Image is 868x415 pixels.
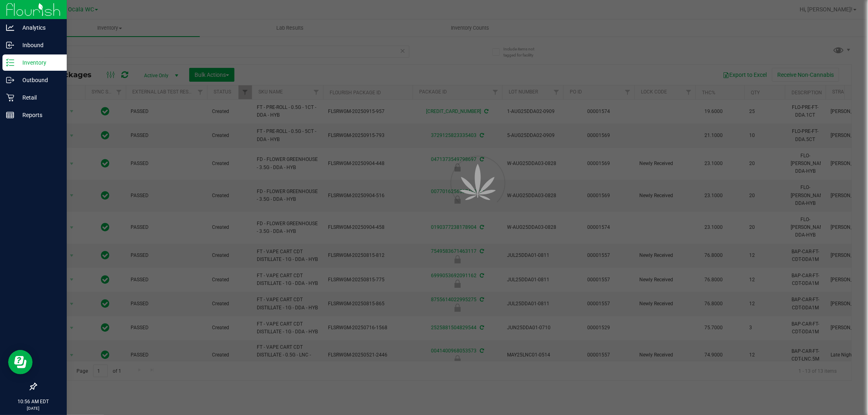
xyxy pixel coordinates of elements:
inline-svg: Retail [6,93,14,102]
inline-svg: Inbound [6,41,14,49]
p: Analytics [14,23,63,33]
p: [DATE] [4,405,63,411]
p: 10:56 AM EDT [4,398,63,405]
inline-svg: Analytics [6,24,14,32]
inline-svg: Outbound [6,76,14,84]
p: Retail [14,93,63,102]
p: Inbound [14,40,63,50]
p: Reports [14,110,63,120]
p: Outbound [14,75,63,85]
inline-svg: Inventory [6,59,14,67]
p: Inventory [14,58,63,67]
iframe: Resource center [8,350,33,374]
inline-svg: Reports [6,111,14,119]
